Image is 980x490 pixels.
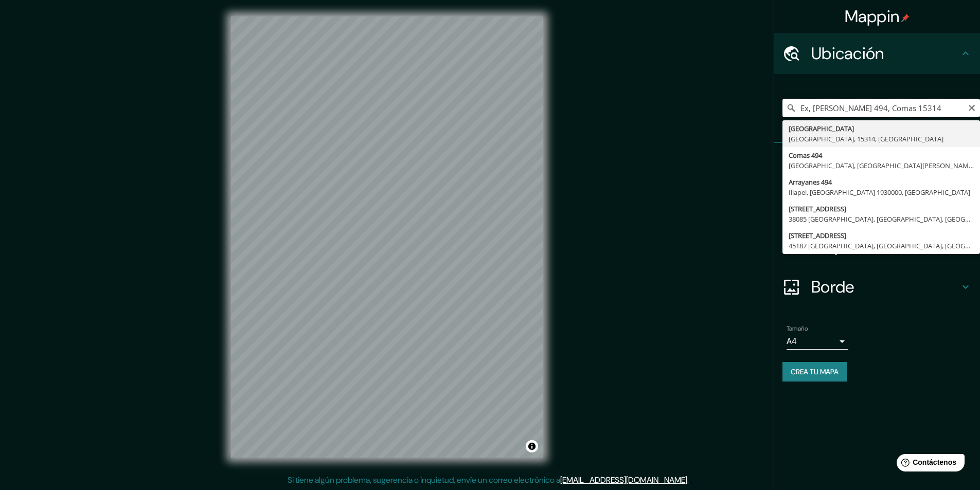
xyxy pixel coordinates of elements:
img: pin-icon.png [901,14,910,22]
div: Estilo [774,184,980,225]
font: Ubicación [811,43,884,64]
font: Borde [811,276,854,298]
a: [EMAIL_ADDRESS][DOMAIN_NAME] [560,475,687,485]
div: Borde [774,266,980,307]
iframe: Lanzador de widgets de ayuda [888,450,969,479]
font: Comas 494 [789,151,822,160]
font: [STREET_ADDRESS] [789,231,846,240]
button: Activar o desactivar atribución [526,440,538,452]
div: Ubicación [774,33,980,74]
div: Disposición [774,225,980,266]
font: [STREET_ADDRESS] [789,204,846,213]
button: Crea tu mapa [782,362,847,382]
font: Si tiene algún problema, sugerencia o inquietud, envíe un correo electrónico a [288,475,560,485]
font: . [689,474,690,485]
font: Arrayanes 494 [789,177,832,187]
font: Mappin [845,6,900,27]
input: Elige tu ciudad o zona [782,99,980,117]
font: Illapel, [GEOGRAPHIC_DATA] 1930000, [GEOGRAPHIC_DATA] [789,188,970,197]
button: Claro [968,102,976,112]
font: Tamaño [787,324,808,333]
div: A4 [787,333,848,350]
font: [GEOGRAPHIC_DATA] [789,124,854,133]
canvas: Mapa [231,16,543,458]
font: . [687,475,689,485]
font: A4 [787,336,797,347]
font: . [690,474,692,485]
div: Patas [774,143,980,184]
font: [GEOGRAPHIC_DATA], 15314, [GEOGRAPHIC_DATA] [789,134,943,143]
font: Crea tu mapa [791,367,839,376]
